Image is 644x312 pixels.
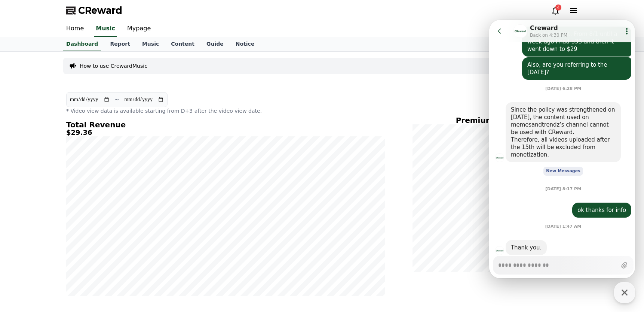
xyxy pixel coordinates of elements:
h4: Premium View [412,116,560,124]
p: ~ [114,95,119,104]
h4: Total Revenue [66,121,385,129]
p: * Video view data is available starting from D+3 after the video view date. [66,107,385,115]
a: Report [104,37,136,51]
span: CReward [78,4,122,16]
a: Notice [230,37,261,51]
a: 4 [551,6,560,15]
a: CReward [66,4,122,16]
a: Home [60,21,90,37]
a: Mypage [121,21,157,37]
a: How to use CrewardMusic [80,62,147,70]
h5: $29.36 [66,129,385,136]
iframe: Channel chat [489,20,635,278]
div: 4 [555,4,561,10]
a: Dashboard [63,37,101,51]
a: Guide [200,37,230,51]
a: Music [136,37,165,51]
a: Content [165,37,200,51]
a: Music [94,21,117,37]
